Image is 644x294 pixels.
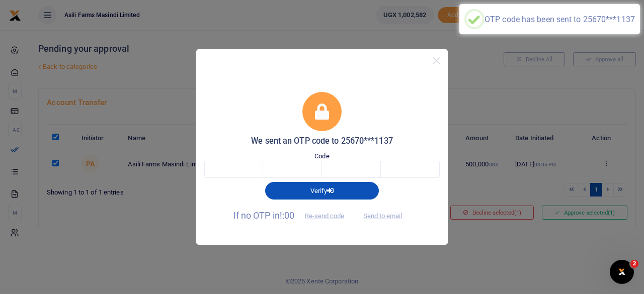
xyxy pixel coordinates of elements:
[610,260,634,284] iframe: Intercom live chat
[280,210,294,221] span: !:00
[630,260,638,268] span: 2
[233,210,353,221] span: If no OTP in
[314,151,329,161] label: Code
[429,53,444,68] button: Close
[265,182,379,199] button: Verify
[485,15,635,24] div: OTP code has been sent to 25670***1137
[204,136,440,146] h5: We sent an OTP code to 25670***1137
